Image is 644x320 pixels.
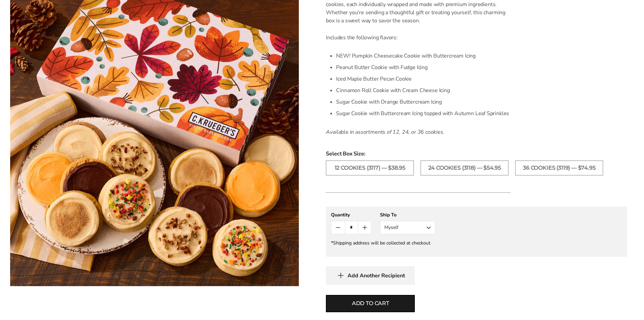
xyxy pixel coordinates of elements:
[326,207,627,257] gfm-form: New recipient
[348,272,405,279] span: Add Another Recipient
[336,73,511,85] li: Iced Maple Butter Pecan Cookie
[336,85,511,96] li: Cinnamon Roll Cookie with Cream Cheese Icing
[515,161,603,175] label: 36 Cookies (3119) — $74.95
[336,62,511,73] li: Peanut Butter Cookie with Fudge Icing
[326,34,511,42] p: Includes the following flavors:
[380,212,435,218] div: Ship To
[331,240,622,246] div: *Shipping address will be collected at checkout
[326,150,627,158] span: Select Box Size:
[336,50,511,62] li: NEW! Pumpkin Cheesecake Cookie with Buttercream Icing
[358,221,371,234] button: Count plus
[326,128,444,136] em: Available in assortments of 12, 24, or 36 cookies.
[331,212,372,218] div: Quantity
[336,108,511,119] li: Sugar Cookie with Buttercream Icing topped with Autumn Leaf Sprinkles
[352,299,389,307] span: Add to cart
[331,221,344,234] button: Count minus
[5,294,70,315] iframe: Sign Up via Text for Offers
[380,221,435,234] button: Myself
[421,161,508,175] label: 24 Cookies (3118) — $54.95
[336,96,511,108] li: Sugar Cookie with Orange Buttercream Icing
[326,295,415,312] button: Add to cart
[326,161,414,175] label: 12 Cookies (3117) — $38.95
[326,266,415,285] button: Add Another Recipient
[345,221,358,234] input: Quantity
